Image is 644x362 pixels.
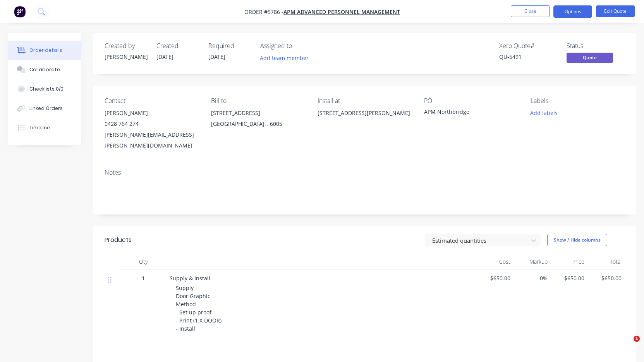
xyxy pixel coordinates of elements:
[634,336,640,342] span: 1
[8,118,81,137] button: Timeline
[120,254,167,269] div: Qty
[591,274,622,282] span: $650.00
[283,8,400,15] a: APM Advanced Personnel Management
[260,42,338,50] div: Assigned to
[567,42,625,50] div: Status
[105,42,147,50] div: Created by
[547,234,607,246] button: Show / Hide columns
[587,254,625,269] div: Total
[176,284,222,332] span: Supply Door Graphic Method - Set up proof - Print (1 X DOOR) - Install
[244,8,283,15] span: Order #5786 -
[211,108,305,118] div: [STREET_ADDRESS]
[553,5,592,18] button: Options
[29,66,60,73] div: Collaborate
[156,53,173,60] span: [DATE]
[29,124,50,131] div: Timeline
[618,336,636,354] iframe: Intercom live chat
[170,275,210,282] span: Supply & Install
[256,53,313,63] button: Add team member
[499,42,557,50] div: Xero Quote #
[318,108,412,118] div: [STREET_ADDRESS][PERSON_NAME]
[156,42,199,50] div: Created
[517,274,548,282] span: 0%
[318,108,412,132] div: [STREET_ADDRESS][PERSON_NAME]
[260,53,313,63] button: Add team member
[424,108,518,118] div: APM Northbridge
[526,108,562,118] button: Add labels
[567,53,613,62] span: Quote
[596,5,635,17] button: Edit Quote
[105,53,147,61] div: [PERSON_NAME]
[8,41,81,60] button: Order details
[29,105,63,112] div: Linked Orders
[29,86,64,93] div: Checklists 0/0
[513,254,551,269] div: Markup
[142,274,145,282] span: 1
[29,47,62,54] div: Order details
[105,108,199,151] div: [PERSON_NAME]0428 764 274[PERSON_NAME][EMAIL_ADDRESS][PERSON_NAME][DOMAIN_NAME]
[105,129,199,151] div: [PERSON_NAME][EMAIL_ADDRESS][PERSON_NAME][DOMAIN_NAME]
[105,169,625,176] div: Notes
[208,42,251,50] div: Required
[208,53,225,60] span: [DATE]
[499,53,557,61] div: QU-5491
[511,5,550,17] button: Close
[211,118,305,129] div: [GEOGRAPHIC_DATA], , 6005
[8,99,81,118] button: Linked Orders
[211,97,305,105] div: Bill to
[105,108,199,118] div: [PERSON_NAME]
[554,274,585,282] span: $650.00
[8,60,81,79] button: Collaborate
[105,97,199,105] div: Contact
[531,97,625,105] div: Labels
[476,254,513,269] div: Cost
[8,79,81,99] button: Checklists 0/0
[105,118,199,129] div: 0428 764 274
[551,254,588,269] div: Price
[479,274,510,282] span: $650.00
[14,6,26,17] img: Factory
[211,108,305,132] div: [STREET_ADDRESS][GEOGRAPHIC_DATA], , 6005
[105,235,132,245] div: Products
[424,97,518,105] div: PO
[318,97,412,105] div: Install at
